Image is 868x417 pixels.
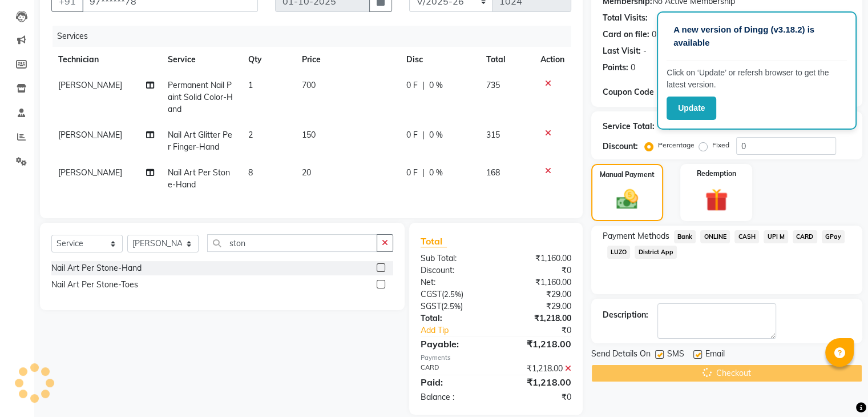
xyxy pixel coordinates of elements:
div: Last Visit: [603,45,641,57]
div: Nail Art Per Stone-Hand [51,262,142,274]
span: 168 [486,167,500,178]
span: 0 % [429,79,443,91]
span: Email [705,348,725,362]
span: District App [635,246,677,259]
span: CARD [793,230,817,243]
span: Bank [674,230,696,243]
div: Total Visits: [603,12,648,24]
div: ₹1,160.00 [496,252,580,264]
span: 2.5% [443,302,461,311]
span: Send Details On [591,348,651,362]
span: LUZO [607,246,631,259]
div: Payable: [412,337,496,351]
label: Fixed [712,140,729,150]
div: Service Total: [603,121,655,133]
span: SGST [421,301,441,311]
span: [PERSON_NAME] [58,167,122,178]
span: [PERSON_NAME] [58,130,122,140]
img: _cash.svg [609,187,645,212]
span: 2.5% [444,290,461,299]
span: SMS [667,348,684,362]
div: Card on file: [603,29,649,41]
div: Coupon Code [603,86,685,98]
div: 0 [631,62,635,74]
th: Technician [51,47,161,73]
div: - [643,45,647,57]
div: ₹1,218.00 [496,312,580,324]
div: Total: [412,312,496,324]
div: Payments [421,353,571,363]
th: Service [161,47,241,73]
span: Nail Art Per Stone-Hand [168,167,230,190]
div: ₹29.00 [496,300,580,312]
span: 20 [302,167,311,178]
p: Click on ‘Update’ or refersh browser to get the latest version. [667,67,847,91]
span: Nail Art Glitter Per Finger-Hand [168,130,232,152]
span: 735 [486,80,500,90]
th: Qty [241,47,295,73]
span: UPI M [764,230,788,243]
div: Sub Total: [412,252,496,264]
div: ₹0 [510,324,579,336]
span: | [422,167,425,179]
span: 150 [302,130,316,140]
div: ( ) [412,288,496,300]
div: ₹1,218.00 [496,375,580,389]
span: CASH [734,230,759,243]
div: ₹0 [496,264,580,276]
div: ( ) [412,300,496,312]
div: ₹1,218.00 [496,337,580,351]
th: Disc [399,47,479,73]
div: CARD [412,363,496,375]
div: Paid: [412,375,496,389]
span: | [422,129,425,141]
span: 0 % [429,129,443,141]
span: 8 [248,167,253,178]
th: Action [534,47,571,73]
input: Search or Scan [207,234,377,252]
label: Percentage [658,140,695,150]
span: Payment Methods [603,230,669,242]
label: Manual Payment [600,170,655,180]
span: 0 F [406,129,418,141]
div: Services [53,26,580,47]
label: Redemption [697,169,736,179]
a: Add Tip [412,324,510,336]
span: 315 [486,130,500,140]
span: 700 [302,80,316,90]
button: Update [667,97,716,120]
span: CGST [421,289,442,299]
div: ₹29.00 [496,288,580,300]
span: 0 F [406,79,418,91]
div: Discount: [412,264,496,276]
span: [PERSON_NAME] [58,80,122,90]
th: Total [479,47,534,73]
div: Discount: [603,141,638,153]
span: | [422,79,425,91]
div: ₹0 [496,391,580,403]
div: Points: [603,62,628,74]
span: 1 [248,80,253,90]
div: 0 [652,29,656,41]
span: Total [421,235,447,247]
span: 2 [248,130,253,140]
div: Net: [412,276,496,288]
span: GPay [822,230,845,243]
span: 0 % [429,167,443,179]
span: 0 F [406,167,418,179]
div: ₹1,160.00 [496,276,580,288]
div: Balance : [412,391,496,403]
div: ₹1,218.00 [496,363,580,375]
div: Description: [603,309,648,321]
img: _gift.svg [698,186,735,214]
span: ONLINE [700,230,730,243]
span: Permanent Nail Paint Solid Color-Hand [168,80,233,114]
th: Price [295,47,399,73]
div: Nail Art Per Stone-Toes [51,279,138,291]
p: A new version of Dingg (v3.18.2) is available [673,23,840,49]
